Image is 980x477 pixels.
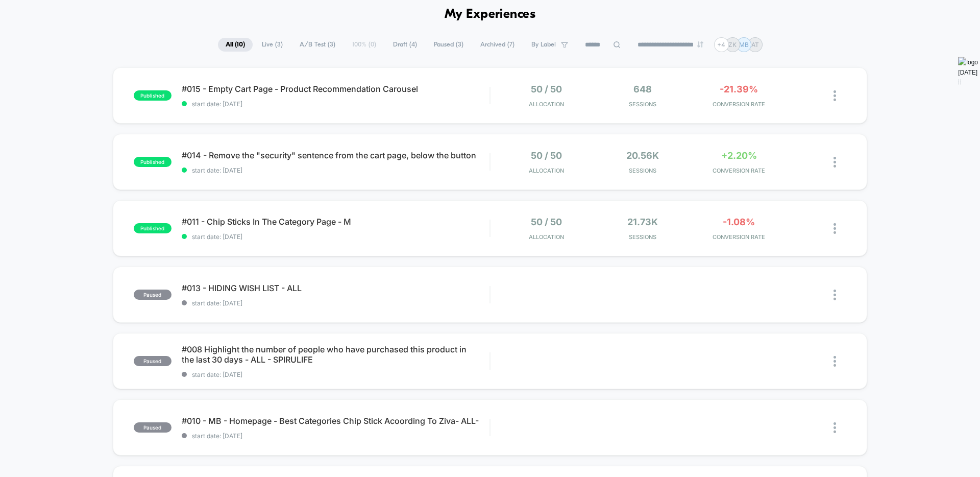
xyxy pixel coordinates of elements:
[531,217,562,227] span: 50 / 50
[723,217,755,227] span: -1.08%
[714,37,729,52] div: + 4
[834,223,836,234] img: close
[134,356,171,366] span: paused
[182,166,489,174] span: start date: [DATE]
[627,217,658,227] span: 21.73k
[834,356,836,367] img: close
[134,223,171,233] span: published
[134,90,171,101] span: published
[597,233,689,241] span: Sessions
[721,150,757,161] span: +2.20%
[834,290,836,300] img: close
[697,41,703,47] img: end
[751,41,759,49] p: AT
[720,84,758,94] span: -21.39%
[531,84,562,94] span: 50 / 50
[182,283,489,293] span: #013 - HIDING WISH LIST - ALL
[597,167,689,174] span: Sessions
[292,38,343,52] span: A/B Test ( 3 )
[529,167,564,174] span: Allocation
[529,101,564,108] span: Allocation
[834,422,836,433] img: close
[958,57,978,67] img: logo
[182,432,489,440] span: start date: [DATE]
[182,100,489,108] span: start date: [DATE]
[958,67,980,78] div: [DATE]
[626,150,659,161] span: 20.56k
[134,290,171,300] span: paused
[633,84,652,94] span: 648
[385,38,425,52] span: Draft ( 4 )
[531,150,562,161] span: 50 / 50
[182,299,489,307] span: start date: [DATE]
[182,416,489,426] span: #010 - MB - Homepage - Best Categories Chip Stick Acoording To Ziva- ALL-
[182,217,489,227] span: #011 - Chip Sticks In The Category Page - M
[834,157,836,168] img: close
[134,422,171,433] span: paused
[531,41,556,49] span: By Label
[182,84,489,94] span: #015 - Empty Cart Page - Product Recommendation Carousel
[693,233,785,241] span: CONVERSION RATE
[693,167,785,174] span: CONVERSION RATE
[834,90,836,101] img: close
[182,344,489,365] span: #008 Highlight the number of people who have purchased this product in the last 30 days - ALL - S...
[728,41,737,49] p: ZK
[182,233,489,241] span: start date: [DATE]
[597,101,689,108] span: Sessions
[445,7,536,22] h1: My Experiences
[426,38,471,52] span: Paused ( 3 )
[182,150,489,160] span: #014 - Remove the "security" sentence from the cart page, below the button
[182,371,489,378] span: start date: [DATE]
[254,38,290,52] span: Live ( 3 )
[739,41,749,49] p: MB
[218,38,253,52] span: All ( 10 )
[473,38,522,52] span: Archived ( 7 )
[693,101,785,108] span: CONVERSION RATE
[529,233,564,241] span: Allocation
[134,157,171,167] span: published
